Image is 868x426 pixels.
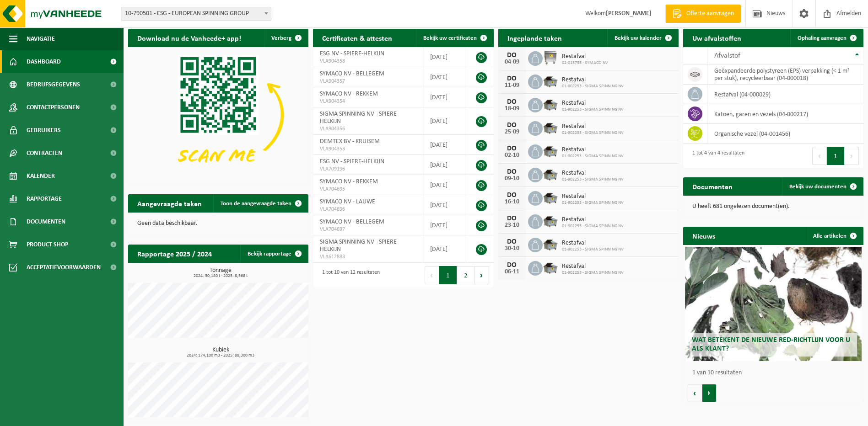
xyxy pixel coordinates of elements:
[423,155,467,175] td: [DATE]
[503,59,521,65] div: 04-09
[503,176,521,182] div: 09-10
[27,142,62,165] span: Contracten
[320,253,416,261] span: VLA612883
[320,91,378,97] span: SYMACO NV - REKKEM
[27,119,61,142] span: Gebruikers
[707,104,863,124] td: katoen, garen en vezels (04-000217)
[320,98,416,105] span: VLA904354
[562,193,624,200] span: Restafval
[683,177,742,195] h2: Documenten
[562,177,624,182] span: 01-902253 - SIGMA SPINNING NV
[606,10,652,17] strong: [PERSON_NAME]
[133,347,308,358] h3: Kubiek
[320,58,416,65] span: VLA904358
[439,266,457,284] button: 1
[27,165,55,187] span: Kalender
[320,125,416,133] span: VLA904356
[27,210,65,233] span: Documenten
[320,239,399,253] span: SIGMA SPINNING NV - SPIERE-HELKIJN
[688,146,744,166] div: 1 tot 4 van 4 resultaten
[562,60,608,66] span: 02-013735 - SYMACO NV
[503,82,521,89] div: 11-09
[562,216,624,224] span: Restafval
[423,47,467,67] td: [DATE]
[240,245,307,263] a: Bekijk rapportage
[688,384,702,402] button: Vorige
[271,35,291,41] span: Verberg
[798,35,846,41] span: Ophaling aanvragen
[543,73,558,89] img: WB-5000-GAL-GY-01
[562,154,624,159] span: 01-902253 - SIGMA SPINNING NV
[503,152,521,159] div: 02-10
[503,199,521,205] div: 16-10
[562,130,624,136] span: 01-902253 - SIGMA SPINNING NV
[707,64,863,85] td: geëxpandeerde polystyreen (EPS) verpakking (< 1 m² per stuk), recycleerbaar (04-000018)
[320,226,416,233] span: VLA704697
[320,78,416,85] span: VLA904357
[121,7,271,21] span: 10-790501 - ESG - EUROPEAN SPINNING GROUP
[562,123,624,130] span: Restafval
[313,29,401,47] h2: Certificaten & attesten
[665,5,741,23] a: Offerte aanvragen
[137,220,299,227] p: Geen data beschikbaar.
[503,192,521,199] div: DO
[562,200,624,206] span: 01-902253 - SIGMA SPINNING NV
[320,138,380,145] span: DEMTEX BV - KRUISEM
[692,203,854,210] p: U heeft 681 ongelezen document(en).
[782,177,863,196] a: Bekijk uw documenten
[128,47,308,182] img: Download de VHEPlus App
[423,35,477,41] span: Bekijk uw certificaten
[684,9,736,18] span: Offerte aanvragen
[475,266,489,284] button: Next
[27,187,62,210] span: Rapportage
[27,96,80,119] span: Contactpersonen
[503,238,521,245] div: DO
[320,165,416,173] span: VLA709196
[320,158,384,165] span: ESG NV - SPIERE-HELKIJN
[806,227,863,245] a: Alle artikelen
[128,245,221,262] h2: Rapportage 2025 / 2024
[562,84,624,89] span: 01-902253 - SIGMA SPINNING NV
[503,168,521,176] div: DO
[503,245,521,252] div: 30-10
[423,135,467,155] td: [DATE]
[503,106,521,112] div: 18-09
[503,122,521,129] div: DO
[543,166,558,182] img: WB-5000-GAL-GY-01
[707,124,863,144] td: organische vezel (04-001456)
[423,107,467,135] td: [DATE]
[543,213,558,229] img: WB-5000-GAL-GY-01
[27,256,101,279] span: Acceptatievoorwaarden
[503,261,521,269] div: DO
[27,50,61,73] span: Dashboard
[320,111,399,125] span: SIGMA SPINNING NV - SPIERE-HELKIJN
[543,260,558,275] img: WB-5000-GAL-GY-01
[714,52,740,59] span: Afvalstof
[543,120,558,135] img: WB-5000-GAL-GY-01
[498,29,571,47] h2: Ingeplande taken
[827,147,845,165] button: 1
[320,50,384,57] span: ESG NV - SPIERE-HELKIJN
[692,370,859,376] p: 1 van 10 resultaten
[416,29,493,47] a: Bekijk uw certificaten
[562,170,624,177] span: Restafval
[457,266,475,284] button: 2
[320,218,384,225] span: SYMACO NV - BELLEGEM
[320,186,416,193] span: VLA704695
[423,195,467,215] td: [DATE]
[320,178,378,185] span: SYMACO NV - REKKEM
[128,194,211,212] h2: Aangevraagde taken
[128,29,250,47] h2: Download nu de Vanheede+ app!
[503,75,521,82] div: DO
[423,67,467,87] td: [DATE]
[685,247,862,361] a: Wat betekent de nieuwe RED-richtlijn voor u als klant?
[320,70,384,77] span: SYMACO NV - BELLEGEM
[264,29,307,47] button: Verberg
[562,270,624,276] span: 01-902253 - SIGMA SPINNING NV
[133,267,308,278] h3: Tonnage
[320,206,416,213] span: VLA704696
[562,53,608,60] span: Restafval
[503,129,521,135] div: 25-09
[503,269,521,275] div: 06-11
[133,274,308,278] span: 2024: 30,180 t - 2025: 8,568 t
